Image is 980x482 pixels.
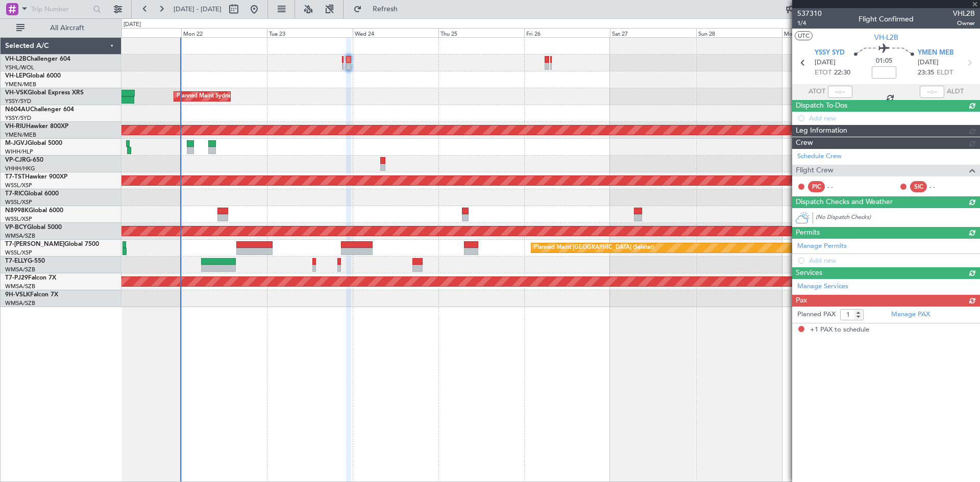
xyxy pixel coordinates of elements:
span: Owner [953,19,975,28]
span: N8998K [5,208,29,214]
a: VP-CJRG-650 [5,157,43,163]
span: T7-RIC [5,191,24,197]
span: [DATE] [815,58,836,68]
div: Wed 24 [353,28,438,37]
span: M-JGVJ [5,140,28,146]
a: T7-PJ29Falcon 7X [5,275,56,281]
span: 1/4 [797,19,822,28]
span: VH-LEP [5,73,26,79]
div: Fri 26 [524,28,610,37]
div: Flight Confirmed [859,14,914,24]
a: VP-BCYGlobal 5000 [5,224,62,231]
div: Mon 29 [782,28,868,37]
a: WSSL/XSP [5,182,32,189]
a: VHHH/HKG [5,165,35,172]
a: T7-ELLYG-550 [5,258,45,264]
span: VP-CJR [5,157,26,163]
a: YMEN/MEB [5,81,36,88]
span: Refresh [364,6,407,13]
span: 23:35 [918,68,934,78]
span: VH-L2B [5,56,27,62]
button: UTC [795,31,813,40]
span: All Aircraft [27,24,108,32]
a: YSSY/SYD [5,97,31,105]
a: YSHL/WOL [5,64,34,71]
span: [DATE] [918,58,939,68]
a: N8998KGlobal 6000 [5,208,63,214]
a: VH-L2BChallenger 604 [5,56,70,62]
div: Sat 27 [610,28,696,37]
span: [DATE] - [DATE] [174,5,222,14]
span: T7-ELLY [5,258,28,264]
div: Mon 22 [181,28,267,37]
a: WMSA/SZB [5,299,35,307]
span: N604AU [5,107,30,113]
span: VP-BCY [5,224,27,231]
span: 22:30 [834,68,850,78]
span: ATOT [808,87,825,97]
a: YMEN/MEB [5,131,36,139]
div: Planned Maint Sydney ([PERSON_NAME] Intl) [177,89,295,104]
div: Sun 28 [696,28,782,37]
a: WSSL/XSP [5,215,32,223]
div: Planned Maint [GEOGRAPHIC_DATA] (Seletar) [534,240,654,256]
a: 9H-VSLKFalcon 7X [5,292,58,298]
span: VH-L2B [874,32,898,43]
a: T7-[PERSON_NAME]Global 7500 [5,241,99,247]
span: T7-PJ29 [5,275,28,281]
span: T7-[PERSON_NAME] [5,241,64,247]
a: WIHH/HLP [5,148,33,156]
a: VH-RIUHawker 800XP [5,123,68,130]
span: T7-TST [5,174,25,180]
div: Sun 21 [95,28,181,37]
div: [DATE] [124,20,141,29]
span: 9H-VSLK [5,292,30,298]
a: YSSY/SYD [5,114,31,122]
a: VH-VSKGlobal Express XRS [5,90,84,96]
a: WMSA/SZB [5,283,35,290]
a: WSSL/XSP [5,198,32,206]
span: YSSY SYD [815,48,845,58]
span: ELDT [937,68,953,78]
input: Trip Number [31,2,90,17]
span: ALDT [947,87,964,97]
a: WMSA/SZB [5,266,35,273]
span: YMEN MEB [918,48,953,58]
button: Refresh [349,1,410,17]
a: WSSL/XSP [5,249,32,257]
a: M-JGVJGlobal 5000 [5,140,62,146]
span: ETOT [815,68,831,78]
div: Tue 23 [267,28,353,37]
a: T7-TSTHawker 900XP [5,174,67,180]
a: VH-LEPGlobal 6000 [5,73,61,79]
span: VHL2B [953,8,975,19]
span: VH-RIU [5,123,26,130]
span: 537310 [797,8,822,19]
a: N604AUChallenger 604 [5,107,74,113]
button: All Aircraft [11,20,111,36]
span: 01:05 [876,56,892,66]
a: WMSA/SZB [5,232,35,240]
a: T7-RICGlobal 6000 [5,191,59,197]
span: VH-VSK [5,90,28,96]
div: Thu 25 [438,28,524,37]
